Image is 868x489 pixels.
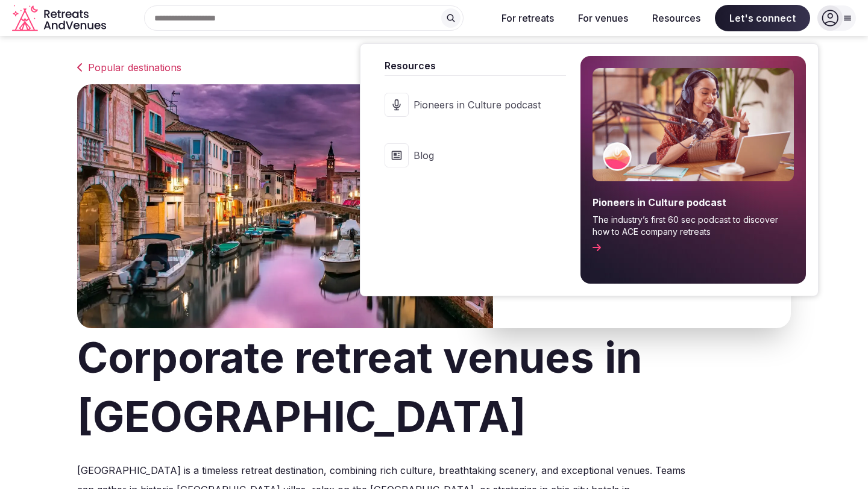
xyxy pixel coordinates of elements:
[12,5,108,32] a: Visit the homepage
[715,5,810,31] span: Let's connect
[593,196,794,209] span: Pioneers in Culture podcast
[593,68,794,181] img: Resources
[643,5,710,31] button: Resources
[492,5,564,31] button: For retreats
[414,149,541,162] span: Blog
[414,98,541,111] span: Pioneers in Culture podcast
[77,84,493,328] img: Banner image for Italy representative of the country
[568,5,638,31] button: For venues
[373,81,566,129] a: Pioneers in Culture podcast
[385,58,566,73] span: Resources
[12,5,108,32] svg: Retreats and Venues company logo
[77,328,791,446] h1: Corporate retreat venues in [GEOGRAPHIC_DATA]
[580,56,806,284] a: Pioneers in Culture podcastThe industry’s first 60 sec podcast to discover how to ACE company ret...
[593,214,794,237] span: The industry’s first 60 sec podcast to discover how to ACE company retreats
[373,131,566,179] a: Blog
[77,60,791,75] a: Popular destinations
